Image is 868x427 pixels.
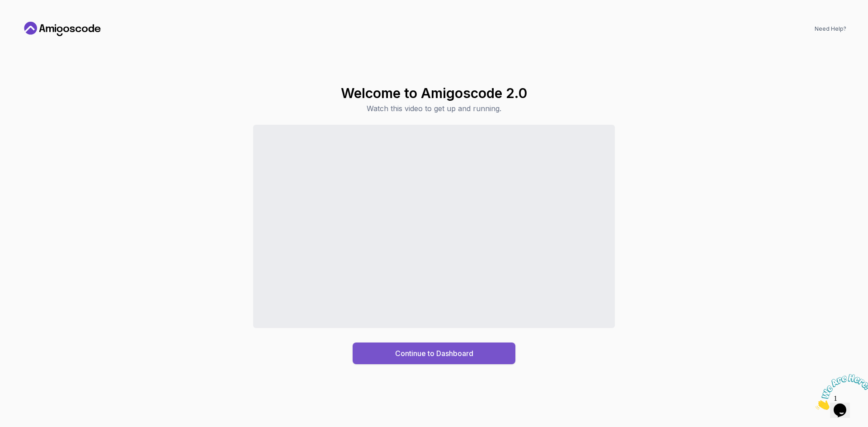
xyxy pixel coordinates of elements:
[341,103,527,114] p: Watch this video to get up and running.
[253,125,615,328] iframe: Sales Video
[395,348,473,359] div: Continue to Dashboard
[4,4,7,11] span: 1
[815,25,846,33] a: Need Help?
[812,371,868,413] iframe: chat widget
[4,4,60,39] img: Chat attention grabber
[22,22,103,36] a: Home link
[353,343,515,364] button: Continue to Dashboard
[341,85,527,101] h1: Welcome to Amigoscode 2.0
